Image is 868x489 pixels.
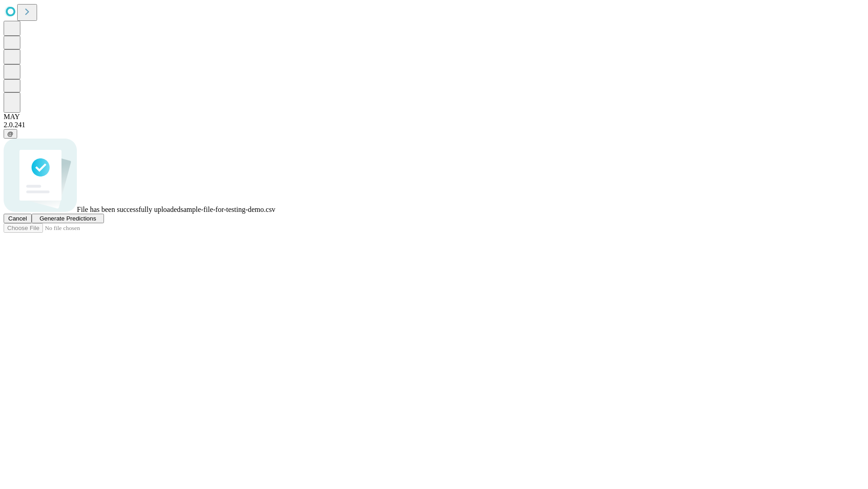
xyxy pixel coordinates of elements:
span: File has been successfully uploaded [77,206,180,213]
span: Cancel [8,215,27,222]
span: @ [7,130,14,137]
span: Generate Predictions [39,215,96,222]
div: 2.0.241 [4,121,864,129]
button: Cancel [4,214,32,223]
button: @ [4,129,17,139]
div: MAY [4,113,864,121]
span: sample-file-for-testing-demo.csv [180,206,275,213]
button: Generate Predictions [32,214,104,223]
